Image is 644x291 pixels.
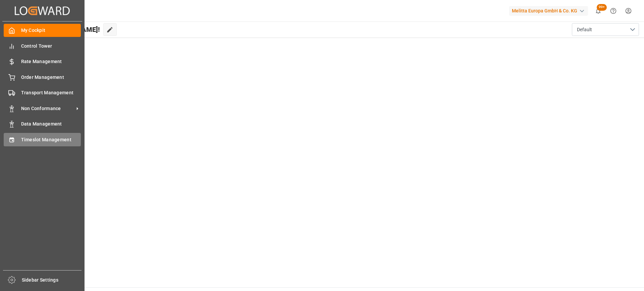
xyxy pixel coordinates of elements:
span: Timeslot Management [21,136,81,143]
span: Sidebar Settings [22,277,82,284]
a: Rate Management [4,55,81,68]
a: Data Management [4,117,81,131]
span: Hello [PERSON_NAME]! [28,23,100,36]
a: Control Tower [4,39,81,52]
span: Rate Management [21,58,81,65]
a: Order Management [4,70,81,84]
button: show 100 new notifications [591,3,606,18]
a: Timeslot Management [4,133,81,146]
button: Melitta Europa GmbH & Co. KG [509,4,591,17]
button: Help Center [606,3,621,18]
span: Transport Management [21,89,81,96]
div: Melitta Europa GmbH & Co. KG [509,6,588,16]
span: Control Tower [21,43,81,50]
a: My Cockpit [4,24,81,37]
span: My Cockpit [21,27,81,34]
a: Transport Management [4,86,81,99]
span: Non Conformance [21,105,74,112]
button: open menu [572,23,639,36]
span: Order Management [21,74,81,81]
span: 99+ [597,4,607,11]
span: Data Management [21,120,81,128]
span: Default [577,26,592,33]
